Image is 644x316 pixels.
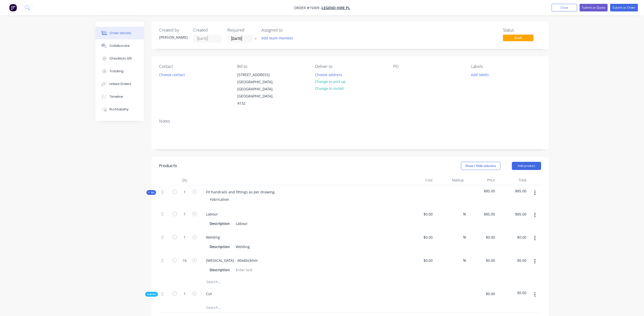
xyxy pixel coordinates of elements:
span: % [463,211,466,217]
div: Created by [159,28,187,33]
div: Notes [159,119,541,124]
div: Sub-kit [145,292,158,297]
div: Created [193,28,221,33]
div: Deliver to [315,64,385,69]
input: Search... [206,277,308,287]
a: Legend Hire PL [322,5,350,10]
button: Add team member [262,35,296,41]
div: Total [497,175,528,185]
div: Labour [234,220,250,227]
div: Qty [169,175,200,185]
div: Welding [202,234,224,241]
div: Products [159,163,177,169]
div: Labour [202,210,222,218]
div: Fabrication [206,196,233,203]
span: Sub-kit [147,292,156,296]
div: [PERSON_NAME] [159,35,187,40]
div: Checklists 0/0 [109,56,132,61]
button: Checklists 0/0 [95,52,144,65]
span: $0.00 [468,291,495,296]
button: Add team member [258,35,296,41]
div: Timeline [109,94,123,99]
div: Assigned to [262,28,312,33]
div: Fit handrails and fittings as per drawing. [202,188,280,196]
button: Submit as Order [610,4,638,11]
button: Change to install [312,85,346,92]
button: Order details [95,27,144,39]
button: Timeline [95,90,144,103]
div: Labels [471,64,541,69]
div: Tracking [109,69,124,74]
div: Required [227,28,255,33]
img: Factory [9,4,17,11]
div: Description [208,243,232,250]
div: [STREET_ADDRESS] [237,71,280,78]
div: Cost [404,175,435,185]
div: Collaborate [109,44,130,48]
div: [GEOGRAPHIC_DATA], [GEOGRAPHIC_DATA], [GEOGRAPHIC_DATA], 4132 [237,78,280,107]
button: Add labels [468,71,492,78]
div: [STREET_ADDRESS][GEOGRAPHIC_DATA], [GEOGRAPHIC_DATA], [GEOGRAPHIC_DATA], 4132 [233,71,284,107]
button: Tracking [95,65,144,78]
input: Search... [206,302,308,312]
div: Description [208,266,232,274]
button: Change to pick up [312,78,348,85]
span: Order #15009 - [294,5,322,10]
div: Profitability [109,107,129,112]
div: Status [503,28,541,33]
span: $85.00 [499,188,526,194]
span: $85.00 [468,188,495,194]
span: % [463,257,466,263]
span: % [463,234,466,240]
div: Price [466,175,497,185]
div: PO [393,64,463,69]
button: Show / Hide columns [461,162,500,170]
span: Kit [148,191,155,194]
span: $0.00 [499,290,526,295]
button: Profitability [95,103,144,116]
span: Draft [503,35,533,41]
button: Choose address [312,71,345,78]
button: Submit as Quote [580,4,608,11]
div: Kit [146,190,156,195]
div: Bill to [237,64,307,69]
div: Order details [109,31,131,35]
div: [MEDICAL_DATA] - 40x40x3mm [202,257,262,264]
div: Markup [435,175,466,185]
button: Choose contact [156,71,187,78]
div: Welding [234,243,252,250]
button: Add product [512,162,541,170]
button: Collaborate [95,39,144,52]
div: Cut [202,290,216,297]
div: Linked Orders [109,82,131,86]
div: Description [208,220,232,227]
div: Contact [159,64,229,69]
button: Linked Orders [95,78,144,90]
button: Close [552,4,577,11]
